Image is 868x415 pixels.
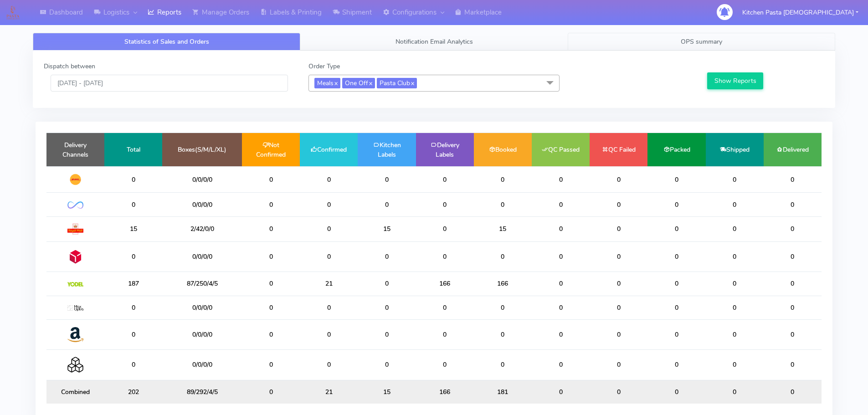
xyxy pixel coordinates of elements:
button: Show Reports [707,72,763,89]
td: 0 [764,241,822,272]
td: 0/0/0/0 [162,350,242,380]
td: Combined [46,380,104,404]
span: Notification Email Analytics [395,37,473,46]
td: Delivery Channels [46,133,104,166]
td: 0 [647,241,705,272]
td: 0 [764,272,822,296]
td: 21 [300,272,358,296]
span: Meals [314,78,340,88]
td: Delivered [764,133,822,166]
td: 0 [300,319,358,349]
td: 87/250/4/5 [162,272,242,296]
td: 0 [764,380,822,404]
td: 0 [242,350,300,380]
td: 0 [590,296,647,319]
td: 0 [590,241,647,272]
td: 0 [104,319,162,349]
td: QC Failed [590,133,647,166]
td: 0 [647,272,705,296]
td: 15 [358,216,416,241]
td: 0 [416,193,474,216]
span: Statistics of Sales and Orders [124,37,209,46]
td: 0 [416,166,474,193]
td: 2/42/0/0 [162,216,242,241]
td: 0 [300,241,358,272]
a: x [410,78,414,87]
td: 0 [532,216,590,241]
td: 0 [532,380,590,404]
td: 202 [104,380,162,404]
img: Yodel [67,282,83,287]
td: 0/0/0/0 [162,296,242,319]
td: 181 [474,380,532,404]
td: 0 [242,296,300,319]
td: 0 [647,319,705,349]
td: 0 [706,296,764,319]
td: 0 [300,216,358,241]
label: Dispatch between [44,61,95,71]
td: 0 [242,166,300,193]
td: 0 [590,166,647,193]
td: 0 [358,193,416,216]
td: 166 [474,272,532,296]
td: 0 [474,350,532,380]
td: 0 [532,272,590,296]
td: 0 [104,241,162,272]
td: 0 [358,350,416,380]
td: 0 [300,296,358,319]
td: 0 [590,350,647,380]
img: MaxOptra [67,305,83,312]
td: 187 [104,272,162,296]
td: 0 [706,272,764,296]
td: 0 [104,166,162,193]
td: 0 [242,272,300,296]
a: x [368,78,372,87]
td: 0 [532,241,590,272]
td: 0 [358,272,416,296]
td: 0 [590,193,647,216]
td: 0 [706,350,764,380]
td: Delivery Labels [416,133,474,166]
img: Amazon [67,327,83,343]
td: 0 [764,350,822,380]
td: 166 [416,272,474,296]
td: 0 [104,296,162,319]
img: Royal Mail [67,224,83,235]
td: 0/0/0/0 [162,241,242,272]
td: 0 [358,166,416,193]
td: 0 [647,350,705,380]
label: Order Type [308,61,340,71]
span: Pasta Club [377,78,417,88]
td: 0 [242,241,300,272]
td: 0 [647,296,705,319]
td: 0 [242,193,300,216]
td: 0 [590,216,647,241]
a: x [334,78,338,87]
td: 0 [647,380,705,404]
td: 0/0/0/0 [162,193,242,216]
td: 0/0/0/0 [162,319,242,349]
td: Booked [474,133,532,166]
td: Total [104,133,162,166]
td: 0 [242,319,300,349]
td: 0 [706,166,764,193]
td: 0 [647,193,705,216]
ul: Tabs [33,33,835,51]
td: 0 [474,193,532,216]
td: 0 [764,166,822,193]
td: 0 [416,319,474,349]
input: Pick the Daterange [51,75,288,92]
img: DPD [67,249,83,265]
td: 0 [532,166,590,193]
td: 89/292/4/5 [162,380,242,404]
td: 15 [358,380,416,404]
img: DHL [67,174,83,185]
td: 0 [590,272,647,296]
td: 0 [764,296,822,319]
td: Shipped [706,133,764,166]
td: 0 [764,319,822,349]
td: 0 [358,296,416,319]
td: 0 [416,296,474,319]
td: 0 [242,380,300,404]
td: Kitchen Labels [358,133,416,166]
